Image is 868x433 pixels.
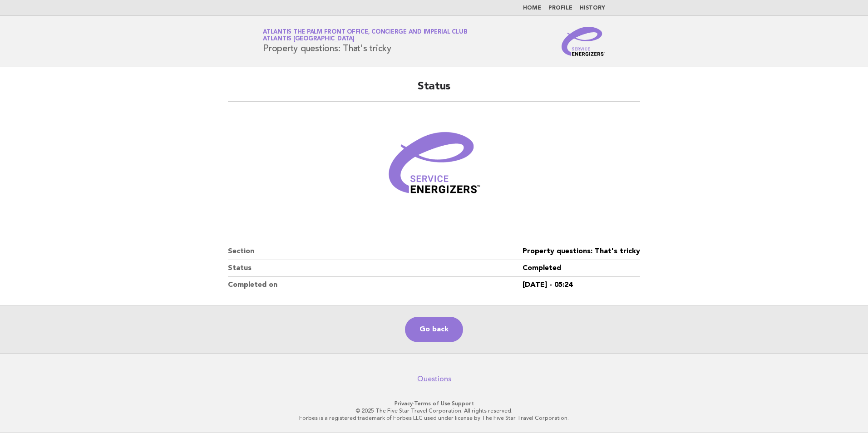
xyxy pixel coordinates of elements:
p: · · [156,400,712,407]
span: Atlantis [GEOGRAPHIC_DATA] [263,36,355,42]
a: Terms of Use [414,400,450,407]
a: Privacy [395,400,413,407]
img: Verified [380,113,488,221]
a: Atlantis The Palm Front Office, Concierge and Imperial ClubAtlantis [GEOGRAPHIC_DATA] [263,29,467,42]
dt: Status [228,260,523,277]
img: Service Energizers [562,27,605,56]
a: Support [452,400,474,407]
dt: Section [228,243,523,260]
a: Go back [405,317,463,342]
p: Forbes is a registered trademark of Forbes LLC used under license by The Five Star Travel Corpora... [156,414,712,422]
a: Questions [417,374,451,384]
dd: Completed [523,260,640,277]
h2: Status [228,79,640,102]
p: © 2025 The Five Star Travel Corporation. All rights reserved. [156,407,712,414]
a: Home [523,5,541,11]
a: Profile [548,5,572,11]
h1: Property questions: That's tricky [263,30,467,53]
a: History [580,5,605,11]
dd: Property questions: That's tricky [523,243,640,260]
dd: [DATE] - 05:24 [523,277,640,293]
dt: Completed on [228,277,523,293]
